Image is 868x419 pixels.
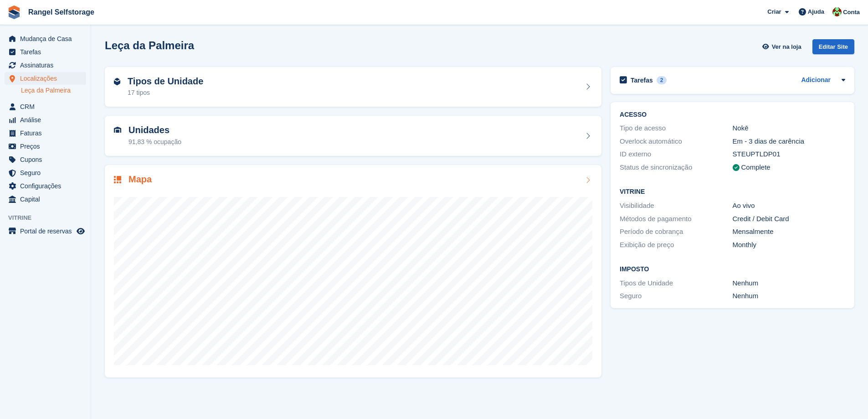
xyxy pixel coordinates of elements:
[20,153,75,166] span: Cupons
[620,188,845,196] h2: Vitrine
[105,39,194,52] h2: Leça da Palmeira
[801,75,831,86] a: Adicionar
[128,76,203,87] h2: Tipos de Unidade
[761,39,805,54] a: Ver na loja
[5,100,86,113] a: menu
[620,240,732,250] div: Exibição de preço
[733,291,845,301] div: Nenhum
[812,39,854,58] a: Editar Site
[20,127,75,140] span: Faturas
[620,291,732,301] div: Seguro
[733,201,845,211] div: Ao vivo
[5,32,86,45] a: menu
[20,46,75,58] span: Tarefas
[20,193,75,206] span: Capital
[25,5,98,20] a: Rangel Selfstorage
[620,227,732,237] div: Período de cobrança
[5,59,86,72] a: menu
[733,149,845,160] div: STEUPTLDP01
[808,7,824,16] span: Ajuda
[657,76,667,84] div: 2
[767,7,781,16] span: Criar
[7,5,21,19] img: stora-icon-8386f47178a22dfd0bd8f6a31ec36ba5ce8667c1dd55bd0f319d3a0aa187defe.svg
[620,123,732,134] div: Tipo de acesso
[5,46,86,58] a: menu
[733,214,845,224] div: Credit / Debit Card
[20,225,75,238] span: Portal de reservas
[733,227,845,237] div: Mensalmente
[733,123,845,134] div: Nokē
[114,127,121,133] img: unit-icn-7be61d7bf1b0ce9d3e12c5938cc71ed9869f7b940bace4675aadf7bd6d80202e.svg
[105,165,601,378] a: Mapa
[5,193,86,206] a: menu
[128,88,203,98] div: 17 tipos
[620,266,845,273] h2: Imposto
[620,214,732,224] div: Métodos de pagamento
[20,32,75,45] span: Mudança de Casa
[5,166,86,179] a: menu
[832,7,842,16] img: Fernando Ferreira
[620,278,732,289] div: Tipos de Unidade
[20,59,75,72] span: Assinaturas
[733,240,845,250] div: Monthly
[21,86,86,95] a: Leça da Palmeira
[631,76,653,84] h2: Tarefas
[620,136,732,147] div: Overlock automático
[128,125,181,135] h2: Unidades
[620,111,845,119] h2: ACESSO
[114,176,121,183] img: map-icn-33ee37083ee616e46c38cad1a60f524a97daa1e2b2c8c0bc3eb3415660979fc1.svg
[5,140,86,153] a: menu
[733,136,845,147] div: Em - 3 dias de carência
[620,162,732,173] div: Status de sincronização
[5,153,86,166] a: menu
[733,278,845,289] div: Nenhum
[843,8,860,17] span: Conta
[8,213,91,222] span: Vitrine
[5,180,86,192] a: menu
[75,226,86,237] a: Loja de pré-visualização
[620,201,732,211] div: Visibilidade
[620,149,732,160] div: ID externo
[5,127,86,140] a: menu
[5,72,86,85] a: menu
[105,67,601,107] a: Tipos de Unidade 17 tipos
[20,114,75,126] span: Análise
[5,225,86,238] a: menu
[114,78,120,85] img: unit-type-icn-2b2737a686de81e16bb02015468b77c625bbabd49415b5ef34ead5e3b44a266d.svg
[20,180,75,192] span: Configurações
[812,39,854,54] div: Editar Site
[772,42,801,52] span: Ver na loja
[20,100,75,113] span: CRM
[128,174,152,185] h2: Mapa
[5,114,86,126] a: menu
[20,72,75,85] span: Localizações
[741,162,770,173] div: Complete
[128,137,181,147] div: 91,83 % ocupação
[20,166,75,179] span: Seguro
[20,140,75,153] span: Preços
[105,116,601,156] a: Unidades 91,83 % ocupação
